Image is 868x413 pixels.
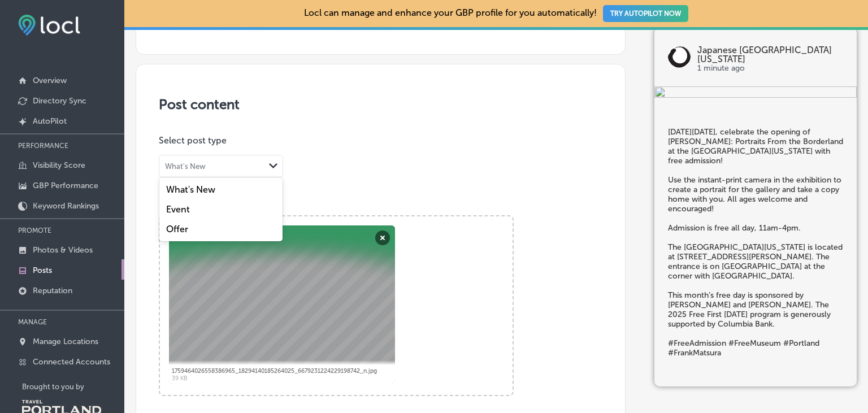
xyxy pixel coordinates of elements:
p: Keyword Rankings [33,201,99,211]
img: df487c5b-ab6b-4bc7-971d-8f0453642b62 [654,86,857,100]
p: Japanese [GEOGRAPHIC_DATA][US_STATE] [697,46,843,64]
p: Photos & Videos [33,245,93,255]
p: Overview [33,76,67,85]
p: Manage Locations [33,337,98,346]
p: Connected Accounts [33,357,110,367]
label: Offer [166,224,188,234]
img: logo [668,46,691,68]
h3: Post content [159,96,602,112]
p: Directory Sync [33,96,86,106]
label: What's New [166,184,215,195]
img: fda3e92497d09a02dc62c9cd864e3231.png [18,15,80,36]
div: What's New [165,162,206,171]
p: Select post type [159,135,602,146]
p: Visibility Score [33,160,85,170]
label: Event [166,204,190,215]
h5: [DATE][DATE], celebrate the opening of [PERSON_NAME]: Portraits From the Borderland at the [GEOGR... [668,127,843,358]
button: TRY AUTOPILOT NOW [603,5,688,22]
p: AutoPilot [33,116,67,126]
p: Brought to you by [22,382,124,391]
p: GBP Performance [33,181,98,190]
p: Posts [33,266,52,275]
p: Image [159,195,602,206]
p: 1 minute ago [697,64,843,73]
p: Reputation [33,286,72,295]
